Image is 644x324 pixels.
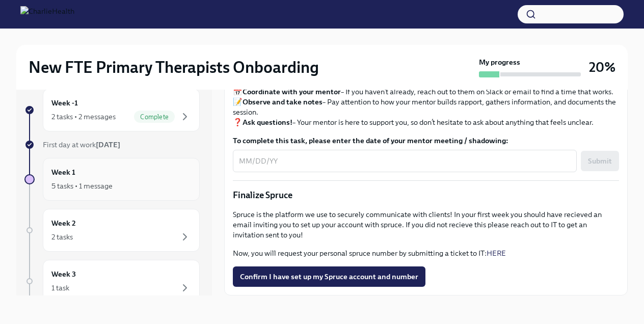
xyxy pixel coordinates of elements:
a: Week 15 tasks • 1 message [24,158,200,201]
img: CharlieHealth [20,6,74,22]
h6: Week 3 [51,268,76,280]
div: 2 tasks [51,232,73,242]
span: Confirm I have set up my Spruce account and number [240,272,418,282]
a: Week 31 task [24,260,200,303]
label: To complete this task, please enter the date of your mentor meeting / shadowing: [233,136,619,146]
h6: Week 1 [51,167,75,178]
button: Confirm I have set up my Spruce account and number [233,266,425,287]
span: First day at work [43,140,120,149]
h2: New FTE Primary Therapists Onboarding [29,57,319,77]
h6: Week -1 [51,97,78,109]
h3: 20% [589,58,615,76]
strong: Ask questions! [243,118,292,127]
a: Week -12 tasks • 2 messagesComplete [24,89,200,131]
strong: My progress [479,57,520,67]
a: Week 22 tasks [24,209,200,252]
span: Complete [134,113,175,121]
h6: Week 2 [51,218,76,229]
a: First day at work[DATE] [24,140,200,150]
a: HERE [487,249,506,258]
p: 📅 – If you haven’t already, reach out to them on Slack or email to find a time that works. 📝 – Pa... [233,76,619,127]
strong: [DATE] [96,140,120,149]
strong: Coordinate with your mentor [243,87,341,96]
p: Now, you will request your personal spruce number by submitting a ticket to IT: [233,248,619,258]
strong: Observe and take notes [243,97,323,106]
p: Spruce is the platform we use to securely communicate with clients! In your first week you should... [233,209,619,240]
p: Finalize Spruce [233,189,619,201]
div: 2 tasks • 2 messages [51,112,116,122]
div: 5 tasks • 1 message [51,181,113,191]
div: 1 task [51,283,69,293]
